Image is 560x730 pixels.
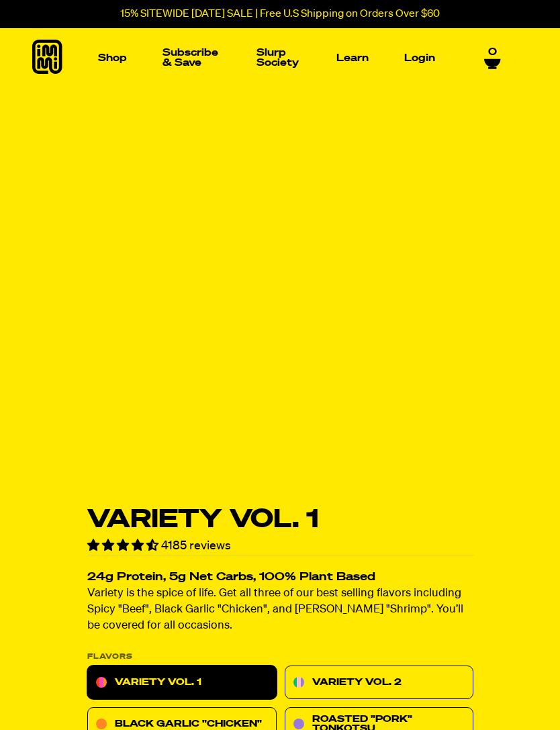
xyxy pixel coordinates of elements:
[161,540,231,552] span: 4185 reviews
[87,572,473,584] h2: 24g Protein, 5g Net Carbs, 100% Plant Based
[488,46,497,58] span: 0
[87,507,473,533] h1: Variety Vol. 1
[484,46,501,69] a: 0
[87,540,161,552] span: 4.55 stars
[157,42,226,73] a: Subscribe & Save
[284,666,473,700] a: Variety Vol. 2
[331,48,374,69] a: Learn
[87,653,473,661] p: Flavors
[399,48,440,69] a: Login
[93,28,440,87] nav: Main navigation
[87,586,473,635] p: Variety is the spice of life. Get all three of our best selling flavors including Spicy "Beef", B...
[93,48,132,69] a: Shop
[87,666,277,700] a: Variety Vol. 1
[120,8,440,20] p: 15% SITEWIDE [DATE] SALE | Free U.S Shipping on Orders Over $60
[251,42,306,73] a: Slurp Society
